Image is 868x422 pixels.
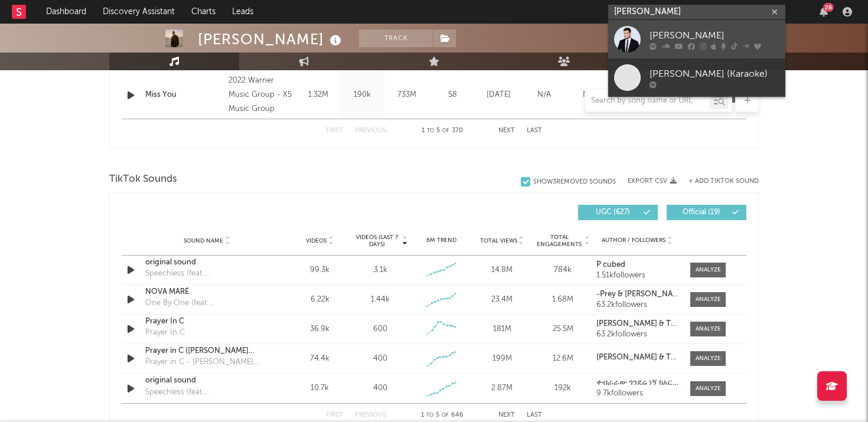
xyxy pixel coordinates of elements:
div: Prayer In C [145,327,185,339]
div: 28 [823,3,834,12]
div: 1.44k [371,294,390,306]
div: 600 [373,323,387,335]
button: Export CSV [628,178,677,185]
div: 2022 Warner Music Group - X5 Music Group [229,74,293,116]
div: Speechless (feat. [PERSON_NAME]) - Extended Mix [145,268,269,280]
a: Prayer In C [145,316,269,328]
div: 6M Trend [414,236,469,245]
strong: -Prey & [PERSON_NAME] & [PERSON_NAME] [596,290,755,298]
button: First [326,127,343,134]
div: 74.4k [292,353,347,365]
div: One By One (feat. [GEOGRAPHIC_DATA]) [145,297,269,309]
a: [PERSON_NAME] [608,20,785,58]
div: 25.5M [536,323,590,335]
strong: [PERSON_NAME] & The Prick & [PERSON_NAME] [596,354,769,361]
button: + Add TikTok Sound [688,178,759,185]
button: First [326,412,343,418]
div: [PERSON_NAME] (Karaoke) [650,67,779,81]
div: 36.9k [292,323,347,335]
div: 2.87M [475,382,530,394]
div: 199M [475,353,530,365]
div: 400 [373,382,387,394]
input: Search for artists [608,5,785,19]
span: to [427,128,434,133]
button: Last [527,127,542,134]
div: 784k [536,264,590,276]
div: 400 [373,353,387,365]
div: [PERSON_NAME] [198,30,344,49]
div: 12.6M [536,353,590,365]
div: Prayer in C - [PERSON_NAME] Remix [145,356,269,368]
button: Next [498,412,515,418]
input: Search by song name or URL [585,96,710,106]
span: Author / Followers [602,237,665,244]
div: 99.3k [292,264,347,276]
div: 181M [475,323,530,335]
div: 192k [536,382,590,394]
span: of [442,413,449,418]
a: Prayer in C ([PERSON_NAME] Radio Edit) [145,345,269,357]
button: Next [498,127,515,134]
div: 63.2k followers [596,301,678,309]
span: Videos (last 7 days) [353,234,401,248]
div: 23.4M [475,294,530,306]
div: Speechless (feat. [PERSON_NAME]) - Extended Mix [145,387,269,398]
a: [PERSON_NAME] (Karaoke) [608,58,785,97]
a: original sound [145,375,269,387]
span: of [442,128,449,133]
div: 3.1k [374,264,387,276]
a: original sound [145,257,269,269]
a: ቀብራራው ጎንደሬ ነኝ ከአርባያ በለሳ !!!!❤❤ [596,379,678,387]
div: [PERSON_NAME] [650,28,779,42]
a: [PERSON_NAME] & The Prick & [PERSON_NAME] [596,354,678,362]
button: Track [359,30,433,47]
a: NOVA MARÉ [145,286,269,298]
strong: P cubed [596,261,625,269]
button: Last [527,412,542,418]
strong: [PERSON_NAME] & The Prick [596,320,699,328]
span: to [426,413,433,418]
span: Videos [306,237,327,244]
strong: ቀብራራው ጎንደሬ ነኝ ከአርባያ በለሳ !!!!❤❤ [596,379,722,387]
span: TikTok Sounds [109,172,177,187]
button: Previous [355,127,386,134]
button: Previous [355,412,386,418]
button: 28 [820,7,828,17]
div: 1.51k followers [596,271,678,280]
span: Total Engagements [536,234,583,248]
span: Total Views [480,237,517,244]
div: 63.2k followers [596,331,678,339]
div: 1 5 370 [410,124,475,138]
a: [PERSON_NAME] & The Prick [596,320,678,328]
button: Official(19) [667,205,746,220]
span: Sound Name [184,237,223,244]
span: Official ( 19 ) [674,209,729,216]
div: 6.22k [292,294,347,306]
a: -Prey & [PERSON_NAME] & [PERSON_NAME] [596,290,678,299]
div: Show 3 Removed Sounds [533,178,616,186]
div: 10.7k [292,382,347,394]
div: 9.7k followers [596,390,678,398]
a: P cubed [596,261,678,269]
button: + Add TikTok Sound [677,178,759,185]
div: 1.68M [536,294,590,306]
button: UGC(627) [578,205,658,220]
div: 14.8M [475,264,530,276]
span: UGC ( 627 ) [586,209,640,216]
